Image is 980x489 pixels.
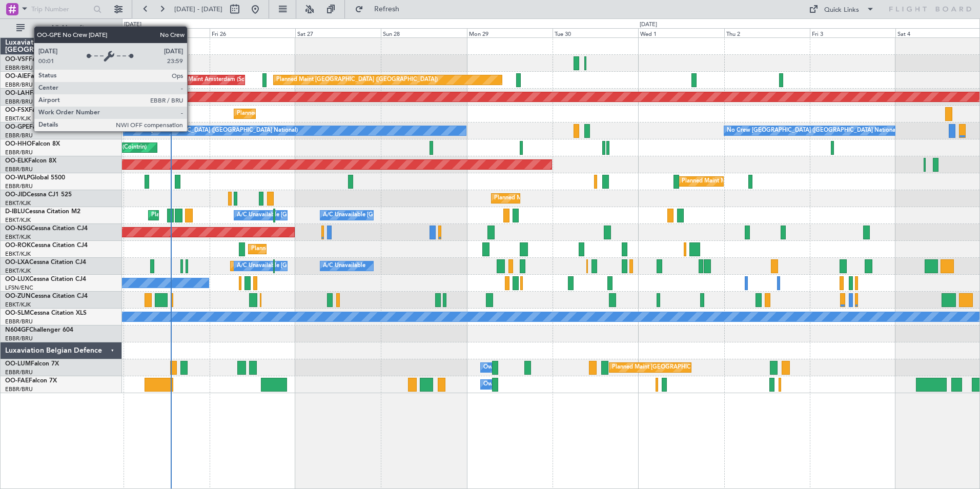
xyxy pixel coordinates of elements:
[5,327,29,333] span: N604GF
[323,208,486,223] div: A/C Unavailable [GEOGRAPHIC_DATA]-[GEOGRAPHIC_DATA]
[5,90,58,96] a: OO-LAHFalcon 7X
[5,284,33,292] a: LFSN/ENC
[5,124,90,130] a: OO-GPEFalcon 900EX EASy II
[727,123,899,138] div: No Crew [GEOGRAPHIC_DATA] ([GEOGRAPHIC_DATA] National)
[5,90,30,96] span: OO-LAH
[5,124,29,130] span: OO-GPE
[5,73,27,79] span: OO-AIE
[381,28,466,37] div: Sun 28
[483,360,553,375] div: Owner Melsbroek Air Base
[804,1,880,17] button: Quick Links
[237,106,356,121] div: Planned Maint Kortrijk-[GEOGRAPHIC_DATA]
[467,28,553,37] div: Mon 29
[124,28,209,37] div: Thu 25
[11,20,111,36] button: All Aircraft
[640,21,657,29] div: [DATE]
[126,123,298,138] div: No Crew [GEOGRAPHIC_DATA] ([GEOGRAPHIC_DATA] National)
[5,318,33,325] a: EBBR/BRU
[5,378,57,384] a: OO-FAEFalcon 7X
[810,28,895,37] div: Fri 3
[5,226,88,232] a: OO-NSGCessna Citation CJ4
[5,132,33,139] a: EBBR/BRU
[5,175,65,181] a: OO-WLPGlobal 5500
[5,158,28,164] span: OO-ELK
[5,56,29,63] span: OO-VSF
[5,216,31,224] a: EBKT/KJK
[158,72,262,88] div: Unplanned Maint Amsterdam (Schiphol)
[5,166,33,173] a: EBBR/BRU
[5,107,57,113] a: OO-FSXFalcon 7X
[5,242,88,249] a: OO-ROKCessna Citation CJ4
[31,2,90,17] input: Trip Number
[124,21,141,29] div: [DATE]
[5,293,88,299] a: OO-ZUNCessna Citation CJ4
[494,191,614,206] div: Planned Maint Kortrijk-[GEOGRAPHIC_DATA]
[151,208,266,223] div: Planned Maint Nice ([GEOGRAPHIC_DATA])
[483,377,553,392] div: Owner Melsbroek Air Base
[5,56,57,63] a: OO-VSFFalcon 8X
[612,360,798,375] div: Planned Maint [GEOGRAPHIC_DATA] ([GEOGRAPHIC_DATA] National)
[5,335,33,342] a: EBBR/BRU
[295,28,381,37] div: Sat 27
[5,64,33,72] a: EBBR/BRU
[5,107,29,113] span: OO-FSX
[5,385,33,393] a: EBBR/BRU
[5,209,80,215] a: D-IBLUCessna Citation M2
[5,199,31,207] a: EBKT/KJK
[350,1,412,17] button: Refresh
[5,98,33,106] a: EBBR/BRU
[638,28,724,37] div: Wed 1
[5,81,33,89] a: EBBR/BRU
[5,301,31,309] a: EBKT/KJK
[5,378,29,384] span: OO-FAE
[724,28,810,37] div: Thu 2
[5,175,30,181] span: OO-WLP
[276,72,438,88] div: Planned Maint [GEOGRAPHIC_DATA] ([GEOGRAPHIC_DATA])
[323,258,365,274] div: A/C Unavailable
[5,250,31,258] a: EBKT/KJK
[5,276,29,282] span: OO-LUX
[251,241,371,257] div: Planned Maint Kortrijk-[GEOGRAPHIC_DATA]
[5,141,60,147] a: OO-HHOFalcon 8X
[174,5,222,14] span: [DATE] - [DATE]
[5,73,55,79] a: OO-AIEFalcon 7X
[5,226,31,232] span: OO-NSG
[5,259,29,266] span: OO-LXA
[5,259,86,266] a: OO-LXACessna Citation CJ4
[5,209,25,215] span: D-IBLU
[365,6,409,13] span: Refresh
[5,233,31,241] a: EBKT/KJK
[5,141,32,147] span: OO-HHO
[237,208,427,223] div: A/C Unavailable [GEOGRAPHIC_DATA] ([GEOGRAPHIC_DATA] National)
[5,310,30,316] span: OO-SLM
[5,310,87,316] a: OO-SLMCessna Citation XLS
[237,258,427,274] div: A/C Unavailable [GEOGRAPHIC_DATA] ([GEOGRAPHIC_DATA] National)
[5,158,56,164] a: OO-ELKFalcon 8X
[5,192,72,198] a: OO-JIDCessna CJ1 525
[5,369,33,376] a: EBBR/BRU
[5,293,31,299] span: OO-ZUN
[5,149,33,156] a: EBBR/BRU
[5,242,31,249] span: OO-ROK
[210,28,295,37] div: Fri 26
[5,192,27,198] span: OO-JID
[682,174,756,189] div: Planned Maint Milan (Linate)
[5,276,86,282] a: OO-LUXCessna Citation CJ4
[5,327,73,333] a: N604GFChallenger 604
[5,361,59,367] a: OO-LUMFalcon 7X
[5,267,31,275] a: EBKT/KJK
[27,25,108,32] span: All Aircraft
[5,361,31,367] span: OO-LUM
[553,28,638,37] div: Tue 30
[5,182,33,190] a: EBBR/BRU
[5,115,31,123] a: EBKT/KJK
[824,5,859,15] div: Quick Links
